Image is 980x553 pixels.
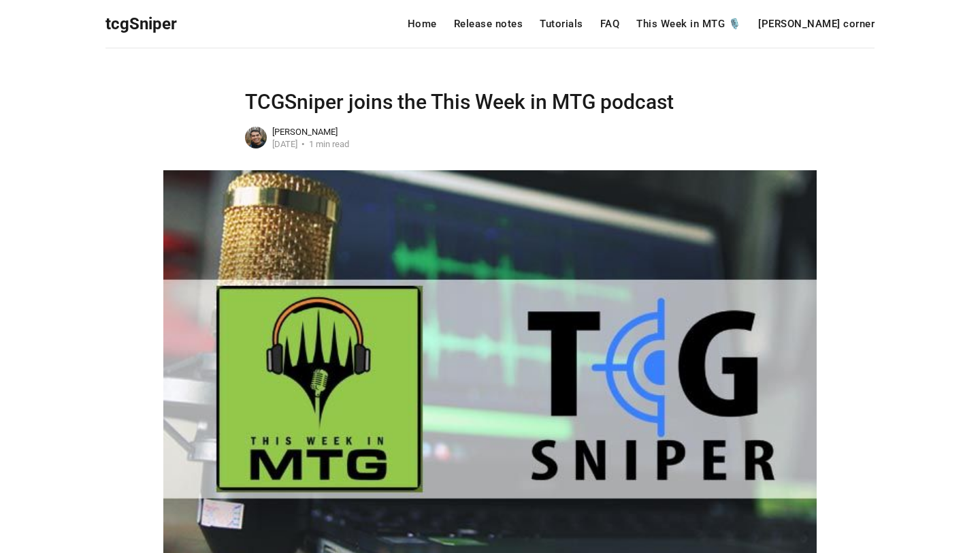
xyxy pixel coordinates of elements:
a: tcgSniper [105,10,177,38]
a: Release notes [454,19,523,29]
a: This Week in MTG 🎙️ [636,19,741,29]
img: Jonathan Hosein [244,125,268,150]
span: tcgSniper [105,14,177,33]
div: 1 min read [297,140,349,148]
a: FAQ [600,19,620,29]
a: Tutorials [540,19,583,29]
a: [PERSON_NAME] corner [758,19,875,29]
time: [DATE] [272,139,297,149]
h1: TCGSniper joins the This Week in MTG podcast [245,89,735,115]
a: Home [408,19,437,29]
a: [PERSON_NAME] [272,127,338,137]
